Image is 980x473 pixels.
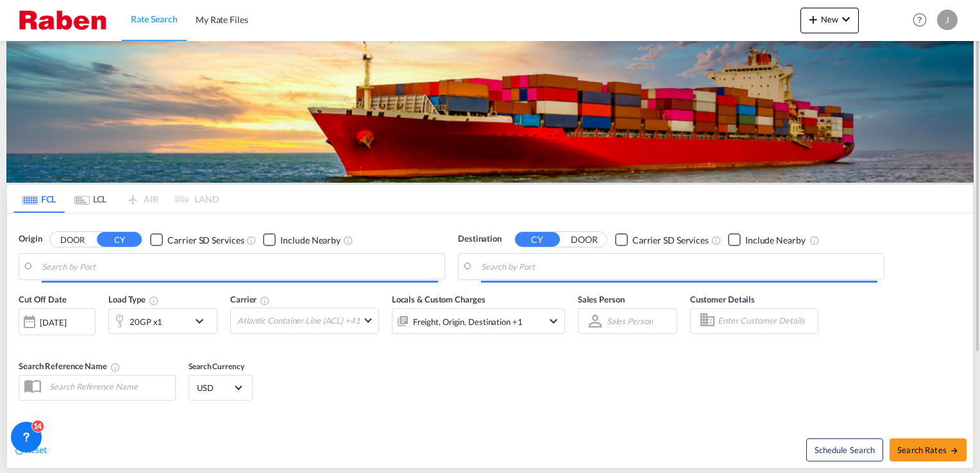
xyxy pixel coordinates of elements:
[19,294,67,304] span: Cut Off Date
[13,185,219,213] md-pagination-wrapper: Use the left and right arrow keys to navigate between tabs
[149,295,159,306] md-icon: icon-information-outline
[615,233,709,246] md-checkbox: Checkbox No Ink
[6,41,974,183] img: LCL+%26+FCL+BACKGROUND.png
[718,311,814,331] input: Enter Customer Details
[690,294,755,304] span: Customer Details
[19,308,96,335] div: [DATE]
[230,294,270,304] span: Carrier
[632,234,709,247] div: Carrier SD Services
[806,438,883,461] button: Note: By default Schedule search will only considerorigin ports, destination ports and cut off da...
[413,313,523,331] div: Freight Origin Destination Factory Stuffing
[167,234,244,247] div: Carrier SD Services
[263,233,341,246] md-checkbox: Checkbox No Ink
[189,361,244,371] span: Search Currency
[19,361,121,371] span: Search Reference Name
[65,185,116,213] md-tab-item: LCL
[728,233,806,246] md-checkbox: Checkbox No Ink
[196,14,248,25] span: My Rate Files
[196,378,246,397] md-select: Select Currency: $ USDUnited States Dollar
[108,308,217,334] div: 20GP x1icon-chevron-down
[806,12,821,27] md-icon: icon-plus 400-fg
[809,235,820,245] md-icon: Unchecked: Ignores neighbouring ports when fetching rates.Checked : Includes neighbouring ports w...
[897,445,959,455] span: Search Rates
[130,313,162,331] div: 20GP x1
[745,234,806,247] div: Include Nearby
[13,445,25,456] md-icon: icon-refresh
[43,377,175,396] input: Search Reference Name
[19,6,106,35] img: 56a1822070ee11ef8af4bf29ef0a0da2.png
[42,257,438,276] input: Search by Port
[13,444,47,458] div: icon-refreshReset
[800,8,859,33] button: icon-plus 400-fgNewicon-chevron-down
[392,308,565,334] div: Freight Origin Destination Factory Stuffingicon-chevron-down
[50,233,95,247] button: DOOR
[19,334,28,351] md-datepicker: Select
[909,9,937,32] div: Help
[25,444,47,455] span: Reset
[280,234,341,247] div: Include Nearby
[458,233,502,245] span: Destination
[13,185,65,213] md-tab-item: FCL
[546,313,561,329] md-icon: icon-chevron-down
[150,233,244,246] md-checkbox: Checkbox No Ink
[890,438,967,461] button: Search Ratesicon-arrow-right
[197,382,233,394] span: USD
[711,235,722,245] md-icon: Unchecked: Search for CY (Container Yard) services for all selected carriers.Checked : Search for...
[7,213,973,467] div: Origin DOOR CY Checkbox No InkUnchecked: Search for CY (Container Yard) services for all selected...
[515,232,560,247] button: CY
[97,232,142,247] button: CY
[481,257,877,276] input: Search by Port
[19,233,42,245] span: Origin
[131,13,178,24] span: Rate Search
[246,235,257,245] md-icon: Unchecked: Search for CY (Container Yard) services for all selected carriers.Checked : Search for...
[605,311,654,330] md-select: Sales Person
[806,14,854,24] span: New
[937,10,958,30] div: J
[110,362,121,372] md-icon: Your search will be saved by the below given name
[562,233,607,247] button: DOOR
[343,235,353,245] md-icon: Unchecked: Ignores neighbouring ports when fetching rates.Checked : Includes neighbouring ports w...
[909,9,931,31] span: Help
[950,446,959,455] md-icon: icon-arrow-right
[392,294,486,304] span: Locals & Custom Charges
[108,294,159,304] span: Load Type
[192,313,214,329] md-icon: icon-chevron-down
[260,295,270,306] md-icon: The selected Trucker/Carrierwill be displayed in the rate results If the rates are from another f...
[838,12,854,27] md-icon: icon-chevron-down
[578,294,625,304] span: Sales Person
[40,317,66,328] div: [DATE]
